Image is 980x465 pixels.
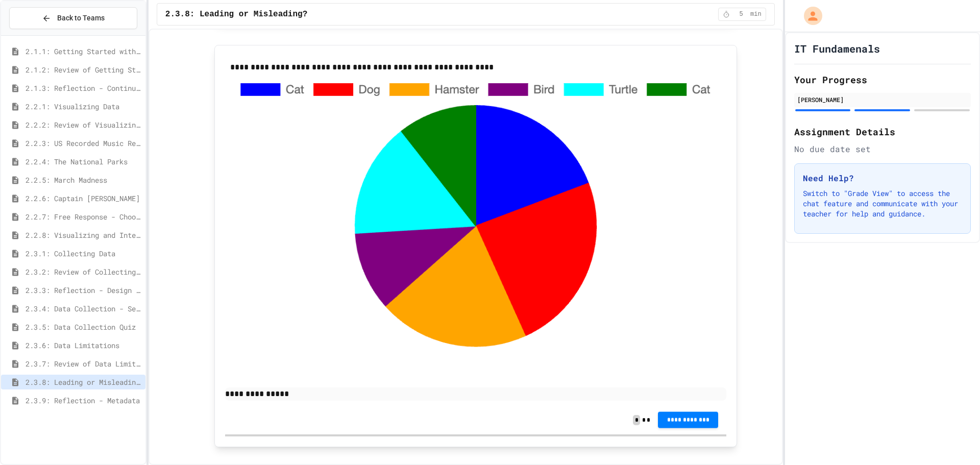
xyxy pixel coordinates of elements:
span: 2.3.4: Data Collection - Self-Driving Cars [26,303,141,314]
span: 2.1.2: Review of Getting Started with Data [26,64,141,75]
span: 2.2.6: Captain [PERSON_NAME] [26,193,141,204]
span: 2.1.1: Getting Started with Data [26,46,141,57]
span: 2.1.3: Reflection - Continuously Collecting Data [26,83,141,93]
div: My Account [793,4,825,28]
span: 2.3.1: Collecting Data [26,248,141,259]
span: 2.2.2: Review of Visualizing Data [26,119,141,130]
button: Back to Teams [9,7,137,29]
h2: Your Progress [794,72,971,87]
h1: IT Fundamenals [794,41,880,56]
span: 2.3.6: Data Limitations [26,340,141,351]
span: 2.3.8: Leading or Misleading? [165,8,307,20]
span: 2.2.5: March Madness [26,175,141,185]
span: 2.2.8: Visualizing and Interpreting Data Quiz [26,230,141,240]
span: 2.3.3: Reflection - Design a Survey [26,285,141,296]
span: Back to Teams [57,13,105,23]
span: 2.3.9: Reflection - Metadata [26,395,141,406]
h2: Assignment Details [794,125,971,139]
span: min [750,10,762,18]
span: 5 [733,10,749,18]
div: No due date set [794,143,971,155]
span: 2.2.7: Free Response - Choosing a Visualization [26,211,141,222]
span: 2.3.5: Data Collection Quiz [26,322,141,332]
span: 2.3.8: Leading or Misleading? [26,377,141,387]
span: 2.3.2: Review of Collecting Data [26,266,141,277]
span: 2.2.4: The National Parks [26,156,141,167]
p: Switch to "Grade View" to access the chat feature and communicate with your teacher for help and ... [803,188,962,219]
h3: Need Help? [803,172,962,184]
span: 2.2.1: Visualizing Data [26,101,141,112]
span: 2.3.7: Review of Data Limitations [26,358,141,369]
span: 2.2.3: US Recorded Music Revenue [26,138,141,149]
div: [PERSON_NAME] [797,95,968,104]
